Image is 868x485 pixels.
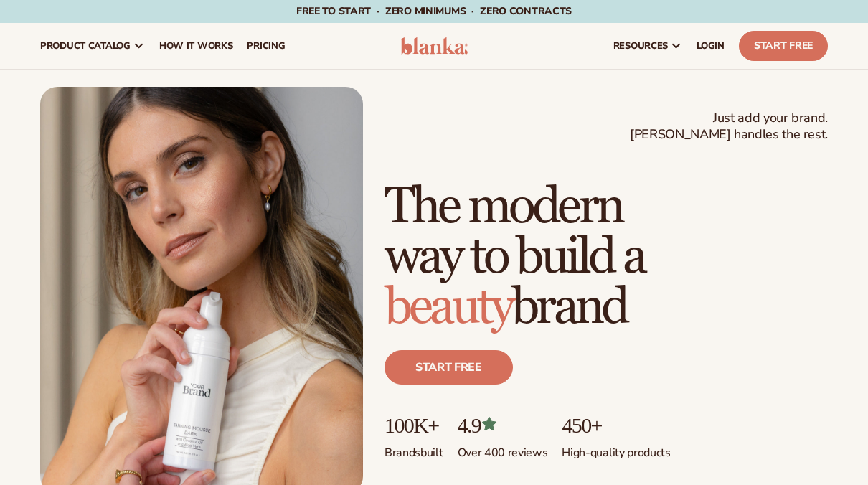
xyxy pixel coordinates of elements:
p: High-quality products [562,437,670,461]
span: Free to start · ZERO minimums · ZERO contracts [296,4,572,18]
p: Over 400 reviews [458,437,548,461]
span: LOGIN [697,40,725,52]
a: Start free [385,350,513,385]
a: pricing [240,23,292,69]
p: 100K+ [385,413,443,437]
a: How It Works [152,23,240,69]
span: How It Works [159,40,233,52]
p: Brands built [385,437,443,461]
a: Start Free [739,31,828,61]
a: LOGIN [689,23,732,69]
p: 4.9 [458,413,548,437]
span: Just add your brand. [PERSON_NAME] handles the rest. [630,110,828,143]
span: beauty [385,277,511,338]
span: resources [613,40,668,52]
a: product catalog [33,23,152,69]
a: resources [606,23,689,69]
h1: The modern way to build a brand [385,182,828,333]
p: 450+ [562,413,670,437]
span: product catalog [40,40,131,52]
span: pricing [247,40,285,52]
img: logo [400,37,468,55]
